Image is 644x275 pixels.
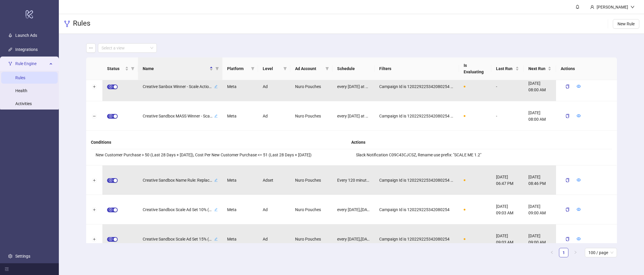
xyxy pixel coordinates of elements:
[258,195,290,224] div: Ad
[15,254,30,259] a: Settings
[588,248,613,257] span: 100 / page
[561,205,574,214] button: copy
[5,267,9,271] span: menu-fold
[143,177,213,183] span: Creative Sandbox Name Rule: Replace Testing With Scaling
[524,165,556,195] div: [DATE] 08:46 PM
[143,236,213,242] span: Creative Sandbox Scale Ad Set 15% (Max $1,000/day)
[15,58,48,69] span: Rule Engine
[258,72,290,101] div: Ad
[561,234,574,244] button: copy
[613,19,639,29] button: New Rule
[143,83,213,90] span: Creative Sanbox Winner - Scale Action 1.1
[214,237,218,241] span: edit
[258,101,290,131] div: Ad
[556,57,617,80] th: Actions
[92,237,96,242] button: Expand row
[143,113,213,119] span: Creative Sandbox MASS Winner - Scale Action 1.2
[92,208,96,212] button: Expand row
[577,178,581,183] a: eye
[337,236,370,242] span: every [DATE],[DATE],[DATE] at 9:00 AM [GEOGRAPHIC_DATA]/New_York
[379,113,454,119] span: Campaign Id is 120229225342080254 AND AND Name ∌ WinnerAT
[351,149,612,160] li: Slack Notification C09C43CJCSZ, Rename use prefix: "SCALE ME 1.2"
[574,251,577,254] span: right
[73,19,90,29] h3: Rules
[222,101,258,131] div: Meta
[561,82,574,91] button: copy
[575,5,580,9] span: bell
[577,207,581,212] a: eye
[524,101,556,131] div: [DATE] 08:00 AM
[222,165,258,195] div: Meta
[577,178,581,182] span: eye
[91,149,352,160] li: New Customer Purchase > 50 (Last 28 Days + [DATE]), Cost Per New Customer Purchase <= 51 (Last 28...
[15,75,25,80] a: Rules
[15,33,37,38] a: Launch Ads
[295,65,323,72] span: Ad Account
[561,111,574,121] button: copy
[565,114,570,118] span: copy
[143,235,218,243] div: Creative Sandbox Scale Ad Set 15% (Max $1,000/day)edit
[630,5,635,9] span: down
[594,4,630,10] div: [PERSON_NAME]
[143,176,218,184] div: Creative Sandbox Name Rule: Replace Testing With Scalingedit
[561,175,574,185] button: copy
[337,113,370,119] span: every [DATE] at 8:00 AM [GEOGRAPHIC_DATA]/New_York
[550,251,554,254] span: left
[214,85,218,88] span: edit
[577,237,581,241] a: eye
[8,62,12,66] span: fork
[130,64,136,73] span: filter
[459,57,491,80] th: Is Evaluating
[15,88,27,93] a: Health
[89,46,93,50] span: ellipsis
[102,57,138,80] th: Status
[15,47,38,52] a: Integrations
[547,248,557,257] li: Previous Page
[143,112,218,120] div: Creative Sandbox MASS Winner - Scale Action 1.2edit
[491,72,524,101] div: -
[138,57,222,80] th: Name
[214,114,218,118] span: edit
[143,83,218,90] div: Creative Sanbox Winner - Scale Action 1.1edit
[143,206,213,213] span: Creative Sandbox Scale Ad Set 10% (Max $1,000/day)
[565,208,570,212] span: copy
[379,236,450,242] span: Campaign Id is 120229225342080254
[379,83,454,90] span: Campaign Id is 120229225342080254 AND AND Name ∌ Winner
[222,195,258,224] div: Meta
[92,178,96,183] button: Expand row
[559,248,568,257] a: 1
[337,206,370,213] span: every [DATE],[DATE],[DATE] at 9:00 AM [GEOGRAPHIC_DATA]/New_York
[143,206,218,213] div: Creative Sandbox Scale Ad Set 10% (Max $1,000/day)edit
[337,83,370,90] span: every [DATE] at 8:00 AM [GEOGRAPHIC_DATA]/New_York
[571,248,580,257] button: right
[290,101,332,131] div: Nuro Pouches
[131,67,134,70] span: filter
[214,64,220,73] span: filter
[92,114,96,119] button: Collapse row
[143,65,208,72] span: Name
[251,67,254,70] span: filter
[107,65,124,72] span: Status
[577,84,581,88] span: eye
[565,178,570,182] span: copy
[258,224,290,254] div: Ad
[577,237,581,241] span: eye
[64,20,71,27] span: fork
[618,21,635,26] span: New Rule
[585,248,617,257] div: Page Size
[214,178,218,182] span: edit
[325,67,329,70] span: filter
[577,114,581,118] a: eye
[332,57,375,80] th: Schedule
[283,67,287,70] span: filter
[496,65,514,72] span: Last Run
[491,101,524,131] div: -
[524,57,556,80] th: Next Run
[524,72,556,101] div: [DATE] 08:00 AM
[250,64,256,73] span: filter
[491,224,524,254] div: [DATE] 09:03 AM
[577,84,581,89] a: eye
[571,248,580,257] li: Next Page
